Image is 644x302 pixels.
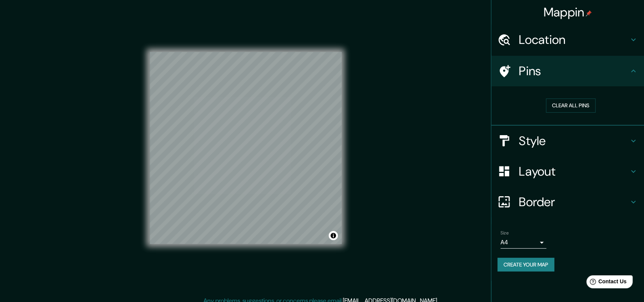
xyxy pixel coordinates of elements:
label: Size [500,229,508,236]
h4: Layout [519,164,629,179]
button: Create your map [497,258,554,272]
h4: Mappin [544,5,592,20]
button: Clear all pins [546,99,596,113]
canvas: Map [150,52,342,244]
iframe: Help widget launcher [576,272,636,294]
div: Location [491,24,644,55]
div: Border [491,187,644,217]
h4: Border [519,194,629,210]
div: Layout [491,156,644,187]
img: pin-icon.png [586,10,592,16]
div: Pins [491,56,644,86]
h4: Location [519,32,629,47]
div: A4 [500,236,546,249]
button: Toggle attribution [329,231,338,240]
h4: Style [519,133,629,149]
h4: Pins [519,63,629,79]
div: Style [491,126,644,156]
